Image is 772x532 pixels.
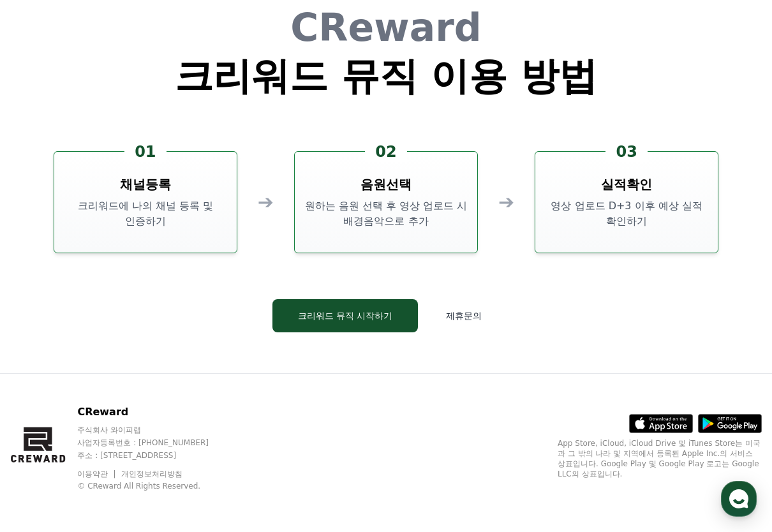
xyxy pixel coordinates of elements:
h1: 크리워드 뮤직 이용 방법 [175,57,598,95]
a: 홈 [4,404,84,436]
div: 03 [605,142,647,162]
div: 02 [365,142,406,162]
button: 제휴문의 [428,299,500,332]
div: ➔ [258,191,274,214]
p: 크리워드에 나의 채널 등록 및 인증하기 [59,198,232,229]
button: 크리워드 뮤직 시작하기 [272,299,419,332]
span: 설정 [197,424,212,434]
a: 설정 [165,404,245,436]
span: 대화 [117,424,132,434]
p: CReward [77,404,233,420]
p: 주소 : [STREET_ADDRESS] [77,450,233,461]
span: 홈 [40,424,48,434]
p: 주식회사 와이피랩 [77,425,233,435]
h3: 채널등록 [120,175,171,193]
div: 01 [124,142,166,162]
p: 원하는 음원 선택 후 영상 업로드 시 배경음악으로 추가 [300,198,472,229]
p: 사업자등록번호 : [PHONE_NUMBER] [77,438,233,448]
h3: 음원선택 [360,175,412,193]
p: App Store, iCloud, iCloud Drive 및 iTunes Store는 미국과 그 밖의 나라 및 지역에서 등록된 Apple Inc.의 서비스 상표입니다. Goo... [558,438,762,479]
h3: 실적확인 [601,175,652,193]
h1: CReward [175,8,598,47]
a: 대화 [84,404,165,436]
a: 개인정보처리방침 [121,469,182,478]
p: © CReward All Rights Reserved. [77,481,233,491]
a: 이용약관 [77,469,117,478]
div: ➔ [498,191,514,214]
p: 영상 업로드 D+3 이후 예상 실적 확인하기 [540,198,713,229]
